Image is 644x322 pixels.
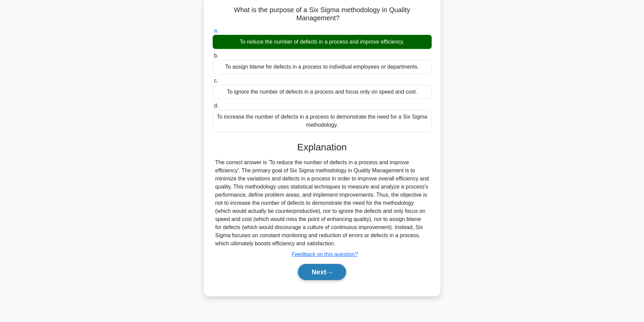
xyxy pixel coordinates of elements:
span: a. [214,28,218,33]
div: The correct answer is 'To reduce the number of defects in a process and improve efficiency'. The ... [215,158,429,248]
div: To increase the number of defects in a process to demonstrate the need for a Six Sigma methodology. [213,110,432,132]
button: Next [298,264,346,280]
h3: Explanation [217,142,428,153]
span: b. [214,53,218,58]
div: To ignore the number of defects in a process and focus only on speed and cost. [213,85,432,99]
span: c. [214,78,218,83]
div: To assign blame for defects in a process to individual employees or departments. [213,60,432,74]
h5: What is the purpose of a Six Sigma methodology in Quality Management? [212,6,432,23]
a: Feedback on this question? [292,251,358,257]
span: d. [214,103,218,108]
div: To reduce the number of defects in a process and improve efficiency. [213,35,432,49]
